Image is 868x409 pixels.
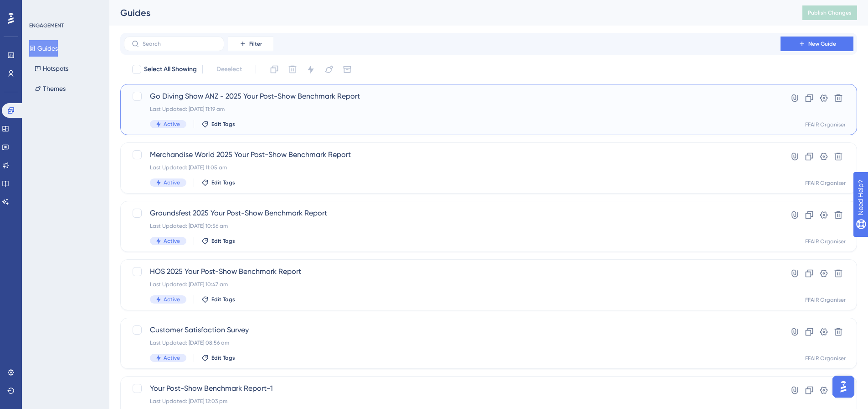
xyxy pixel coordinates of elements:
button: Edit Tags [201,354,235,362]
div: ENGAGEMENT [29,22,64,29]
div: Last Updated: [DATE] 12:03 pm [150,398,755,405]
button: Guides [29,40,58,57]
div: Last Updated: [DATE] 11:19 am [150,105,755,113]
span: Deselect [216,64,242,75]
span: Customer Satisfaction Survey [150,325,755,336]
span: Edit Tags [211,354,235,362]
span: Edit Tags [211,179,235,186]
div: FFAIR Organiser [805,121,846,128]
span: Filter [249,40,262,47]
span: Active [164,296,180,303]
div: FFAIR Organiser [805,238,846,245]
span: Your Post-Show Benchmark Report-1 [150,383,755,394]
button: Themes [29,80,71,97]
span: Active [164,121,180,128]
span: Edit Tags [211,296,235,303]
div: FFAIR Organiser [805,179,846,187]
span: Need Help? [21,2,57,13]
span: Edit Tags [211,237,235,245]
div: Last Updated: [DATE] 08:56 am [150,339,755,346]
span: Go Diving Show ANZ - 2025 Your Post-Show Benchmark Report [150,91,755,102]
button: Deselect [208,61,250,78]
span: Select All Showing [144,64,197,75]
button: Edit Tags [201,179,235,186]
div: FFAIR Organiser [805,355,846,362]
div: Last Updated: [DATE] 10:47 am [150,281,755,288]
button: Edit Tags [201,296,235,303]
span: New Guide [808,40,836,47]
span: Active [164,237,180,245]
iframe: UserGuiding AI Assistant Launcher [830,373,857,400]
span: Groundsfest 2025 Your Post-Show Benchmark Report [150,208,755,219]
button: Edit Tags [201,237,235,245]
div: Last Updated: [DATE] 11:05 am [150,164,755,171]
button: Hotspots [29,60,74,77]
div: FFAIR Organiser [805,296,846,304]
button: Edit Tags [201,121,235,128]
button: New Guide [781,37,853,51]
div: Last Updated: [DATE] 10:56 am [150,222,755,230]
span: Publish Changes [808,9,852,16]
span: HOS 2025 Your Post-Show Benchmark Report [150,266,755,277]
button: Filter [228,37,273,51]
span: Merchandise World 2025 Your Post-Show Benchmark Report [150,149,755,160]
div: Guides [120,6,780,19]
span: Edit Tags [211,121,235,128]
button: Publish Changes [802,5,857,20]
input: Search [143,41,216,47]
span: Active [164,179,180,186]
span: Active [164,354,180,362]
